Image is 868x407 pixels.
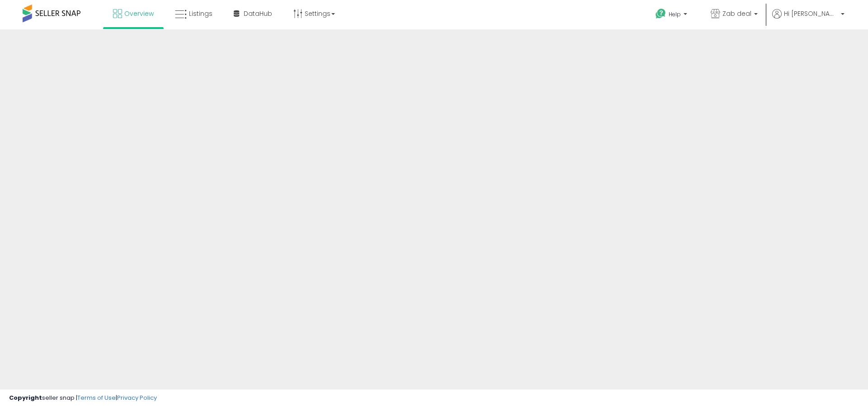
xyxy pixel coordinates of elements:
span: Overview [124,9,154,18]
a: Privacy Policy [117,393,157,402]
span: Zab deal [722,9,751,18]
a: Help [648,1,696,29]
span: Listings [189,9,212,18]
span: DataHub [244,9,272,18]
div: seller snap | | [9,394,157,402]
a: Terms of Use [77,393,116,402]
a: Hi [PERSON_NAME] [772,9,844,29]
strong: Copyright [9,393,42,402]
span: Help [669,10,681,18]
span: Hi [PERSON_NAME] [784,9,838,18]
i: Get Help [655,8,666,19]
